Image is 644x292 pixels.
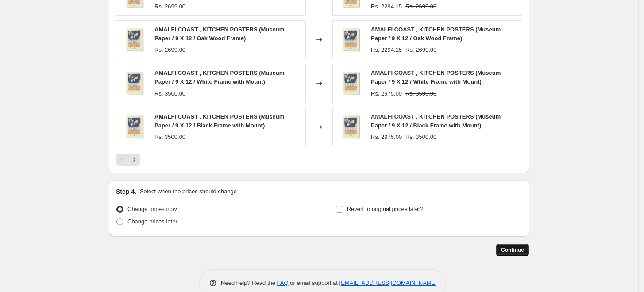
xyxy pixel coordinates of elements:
[121,70,147,96] img: Amalfi-Coast-by-Studio-Dolci-Kitchen-Art-Prints-in-Gallery-Wrap_80x.jpg
[154,113,284,129] span: AMALFI COAST , KITCHEN POSTERS (Museum Paper / 9 X 12 / Black Frame with Mount)
[501,246,524,254] span: Continue
[371,46,402,54] div: Rs. 2294.15
[337,27,364,53] img: Amalfi-Coast-by-Studio-Dolci-Kitchen-Art-Prints-in-Gallery-Wrap_80x.jpg
[405,2,436,11] strike: Rs. 2699.00
[371,26,501,42] span: AMALFI COAST , KITCHEN POSTERS (Museum Paper / 9 X 12 / Oak Wood Frame)
[116,187,136,196] h2: Step 4.
[277,280,289,286] a: FAQ
[116,154,140,166] nav: Pagination
[371,133,402,142] div: Rs. 2975.00
[154,133,185,142] div: Rs. 3500.00
[371,2,402,11] div: Rs. 2294.15
[405,46,436,54] strike: Rs. 2699.00
[405,133,436,142] strike: Rs. 3500.00
[496,244,529,256] button: Continue
[337,114,364,140] img: Amalfi-Coast-by-Studio-Dolci-Kitchen-Art-Prints-in-Gallery-Wrap_80x.jpg
[337,70,364,96] img: Amalfi-Coast-by-Studio-Dolci-Kitchen-Art-Prints-in-Gallery-Wrap_80x.jpg
[339,280,437,286] a: [EMAIL_ADDRESS][DOMAIN_NAME]
[127,206,177,212] span: Change prices now
[347,206,424,212] span: Revert to original prices later?
[371,69,501,85] span: AMALFI COAST , KITCHEN POSTERS (Museum Paper / 9 X 12 / White Frame with Mount)
[154,46,185,54] div: Rs. 2699.00
[154,69,284,85] span: AMALFI COAST , KITCHEN POSTERS (Museum Paper / 9 X 12 / White Frame with Mount)
[154,2,185,11] div: Rs. 2699.00
[154,89,185,98] div: Rs. 3500.00
[289,280,339,286] span: or email support at
[154,26,284,42] span: AMALFI COAST , KITCHEN POSTERS (Museum Paper / 9 X 12 / Oak Wood Frame)
[127,218,177,225] span: Change prices later
[371,89,402,98] div: Rs. 2975.00
[121,114,147,140] img: Amalfi-Coast-by-Studio-Dolci-Kitchen-Art-Prints-in-Gallery-Wrap_80x.jpg
[140,187,237,196] p: Select when the prices should change
[371,113,501,129] span: AMALFI COAST , KITCHEN POSTERS (Museum Paper / 9 X 12 / Black Frame with Mount)
[128,154,140,166] button: Next
[405,89,436,98] strike: Rs. 3500.00
[221,280,277,286] span: Need help? Read the
[121,27,147,53] img: Amalfi-Coast-by-Studio-Dolci-Kitchen-Art-Prints-in-Gallery-Wrap_80x.jpg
